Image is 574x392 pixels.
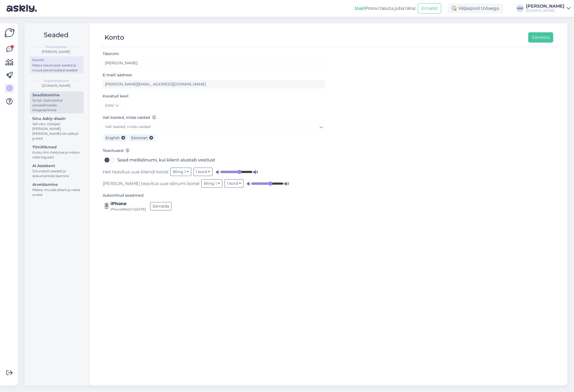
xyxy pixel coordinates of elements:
div: Konto [105,32,124,43]
a: KontoMäära teavitused, keeled ja muud personaalsed seaded [30,56,84,74]
div: Kutsu tiim Askly'sse ja määra neile õigused [32,150,81,160]
label: Autentitud seadmed [103,193,144,198]
div: [PERSON_NAME] teavitus uue sõnumi korral [103,179,325,188]
b: Organisatsioon [43,78,69,83]
button: 1 kord [194,168,213,176]
div: [DOMAIN_NAME] [526,8,565,13]
label: Saad meilisõnumi, kui klient alustab vestlust [117,156,215,164]
label: Kuvatud keel [103,93,128,99]
button: Eemalda [150,202,172,211]
div: Väljaspool tööaega [448,4,503,13]
div: Script, õpetused ja sotsiaalmeedia integreerimine [32,98,81,113]
button: Bling 1 [201,179,222,188]
div: Maksa, muuda plaani ja vaata arveid [32,187,81,197]
span: English [106,135,120,140]
div: Konto [32,57,81,63]
a: SeadistamineScript, õpetused ja sotsiaalmeedia integreerimine [30,91,84,113]
h2: Seaded [29,30,84,40]
a: AI AssistentJuturoboti seaded ja dokumentide lisamine [30,162,84,179]
div: Heli teavitus uue kliendi korral [103,168,325,176]
label: Teavitused [103,148,130,154]
button: Bling 1 [171,168,191,176]
div: HM [516,5,524,12]
div: Juturoboti seaded ja dokumentide lisamine [32,169,81,179]
a: [PERSON_NAME][DOMAIN_NAME] [526,4,571,13]
label: E-maili aadress [103,72,132,78]
span: Estonian [131,135,148,140]
input: Sisesta e-maili aadress [103,80,325,88]
div: iPhone [111,200,146,207]
button: Salvesta [528,32,553,43]
div: Määra teavitused, keeled ja muud personaalsed seaded [32,63,81,73]
a: Vali keeled, mida valdad [103,123,325,131]
div: Seadistamine [32,92,81,98]
input: Sisesta nimi [103,59,325,67]
img: Askly Logo [4,28,15,38]
div: Proovi tasuta juba täna: [355,5,416,12]
a: ArveldamineMaksa, muuda plaani ja vaata arveid [30,181,84,198]
div: iPhone16%2C1 • [DATE] [111,207,146,212]
div: AI Assistent [32,163,81,169]
a: Eesti [103,101,121,110]
b: Uus! [355,6,365,11]
label: Vali keeled, mida valdad [103,115,156,120]
div: Vali värv, tööajad, [PERSON_NAME], [PERSON_NAME] kiirvalikud ja KKK [32,122,81,141]
button: 1 kord [225,179,244,188]
div: [PERSON_NAME] [526,4,565,8]
div: Sinu Askly disain [32,116,81,122]
label: Täisnimi [103,51,119,57]
span: Vali keeled, mida valdad [105,124,150,129]
div: Arveldamine [32,182,81,187]
b: Personaalne [46,44,67,49]
span: Eesti [105,103,114,109]
a: TiimiliikmedKutsu tiim Askly'sse ja määra neile õigused [30,144,84,161]
button: Emailid [418,3,441,14]
a: Sinu Askly disainVali värv, tööajad, [PERSON_NAME], [PERSON_NAME] kiirvalikud ja KKK [30,115,84,142]
div: Tiimiliikmed [32,144,81,150]
div: [PERSON_NAME] [29,49,84,54]
div: [DOMAIN_NAME] [29,83,84,88]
